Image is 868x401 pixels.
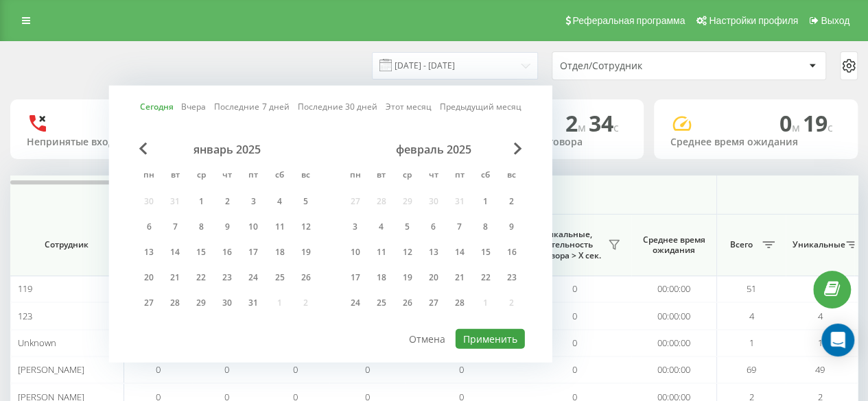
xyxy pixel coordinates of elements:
[345,166,366,186] abbr: понедельник
[670,136,842,148] div: Среднее время ожидания
[293,267,319,288] div: вс 26 янв. 2025 г.
[219,269,237,287] div: 23
[473,242,499,263] div: сб 15 февр. 2025 г.
[447,293,473,313] div: пт 28 февр. 2025 г.
[141,243,159,261] div: 13
[502,166,522,186] abbr: воскресенье
[473,217,499,237] div: сб 8 февр. 2025 г.
[449,166,470,186] abbr: пятница
[572,282,577,295] span: 0
[373,269,390,287] div: 18
[440,100,521,113] a: Предыдущий месяц
[219,294,237,312] div: 30
[514,143,522,155] span: Next Month
[163,293,189,313] div: вт 28 янв. 2025 г.
[815,363,825,376] span: 49
[368,217,395,237] div: вт 4 февр. 2025 г.
[189,293,215,313] div: ср 29 янв. 2025 г.
[27,136,198,148] div: Непринятые входящие звонки
[803,108,833,138] span: 19
[631,302,717,329] td: 00:00:00
[140,100,174,113] a: Сегодня
[167,294,185,312] div: 28
[368,242,395,263] div: вт 11 февр. 2025 г.
[293,217,319,237] div: вс 12 янв. 2025 г.
[368,267,395,288] div: вт 18 февр. 2025 г.
[347,218,364,236] div: 3
[297,218,315,236] div: 12
[425,269,443,287] div: 20
[447,242,473,263] div: пт 14 февр. 2025 г.
[271,218,289,236] div: 11
[476,166,496,186] abbr: суббота
[224,363,229,376] span: 0
[139,166,160,186] abbr: понедельник
[137,293,163,313] div: пн 27 янв. 2025 г.
[749,337,754,349] span: 1
[137,217,163,237] div: пн 6 янв. 2025 г.
[421,293,447,313] div: чт 27 февр. 2025 г.
[499,191,525,212] div: вс 2 февр. 2025 г.
[747,282,756,295] span: 51
[792,120,803,135] span: м
[245,243,263,261] div: 17
[613,120,619,135] span: c
[779,108,803,138] span: 0
[191,166,212,186] abbr: среда
[565,108,589,138] span: 2
[347,294,364,312] div: 24
[425,243,443,261] div: 13
[399,218,417,236] div: 5
[395,293,421,313] div: ср 26 февр. 2025 г.
[245,193,263,210] div: 3
[709,15,798,26] span: Настройки профиля
[245,294,263,312] div: 31
[342,143,525,156] div: февраль 2025
[245,218,263,236] div: 10
[477,193,495,210] div: 1
[365,363,370,376] span: 0
[267,267,293,288] div: сб 25 янв. 2025 г.
[182,100,207,113] a: Вчера
[371,166,392,186] abbr: вторник
[342,217,368,237] div: пн 3 февр. 2025 г.
[395,217,421,237] div: ср 5 февр. 2025 г.
[451,294,469,312] div: 28
[503,218,521,236] div: 9
[18,310,32,322] span: 123
[386,100,432,113] a: Этот месяц
[421,267,447,288] div: чт 20 февр. 2025 г.
[189,267,215,288] div: ср 22 янв. 2025 г.
[749,310,754,322] span: 4
[189,191,215,212] div: ср 1 янв. 2025 г.
[473,191,499,212] div: сб 1 февр. 2025 г.
[189,217,215,237] div: ср 8 янв. 2025 г.
[560,60,724,72] div: Отдел/Сотрудник
[589,108,619,138] span: 34
[423,166,444,186] abbr: четверг
[219,193,237,210] div: 2
[193,193,211,210] div: 1
[241,267,267,288] div: пт 24 янв. 2025 г.
[447,267,473,288] div: пт 21 февр. 2025 г.
[215,191,241,212] div: чт 2 янв. 2025 г.
[293,191,319,212] div: вс 5 янв. 2025 г.
[499,267,525,288] div: вс 23 февр. 2025 г.
[503,243,521,261] div: 16
[395,242,421,263] div: ср 12 февр. 2025 г.
[297,193,315,210] div: 5
[821,15,849,26] span: Выход
[747,363,756,376] span: 69
[451,243,469,261] div: 14
[137,143,319,156] div: январь 2025
[401,329,453,349] button: Отмена
[219,243,237,261] div: 16
[342,242,368,263] div: пн 10 февр. 2025 г.
[503,193,521,210] div: 2
[451,218,469,236] div: 7
[298,100,377,113] a: Последние 30 дней
[241,217,267,237] div: пт 10 янв. 2025 г.
[425,218,443,236] div: 6
[297,243,315,261] div: 19
[397,166,418,186] abbr: среда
